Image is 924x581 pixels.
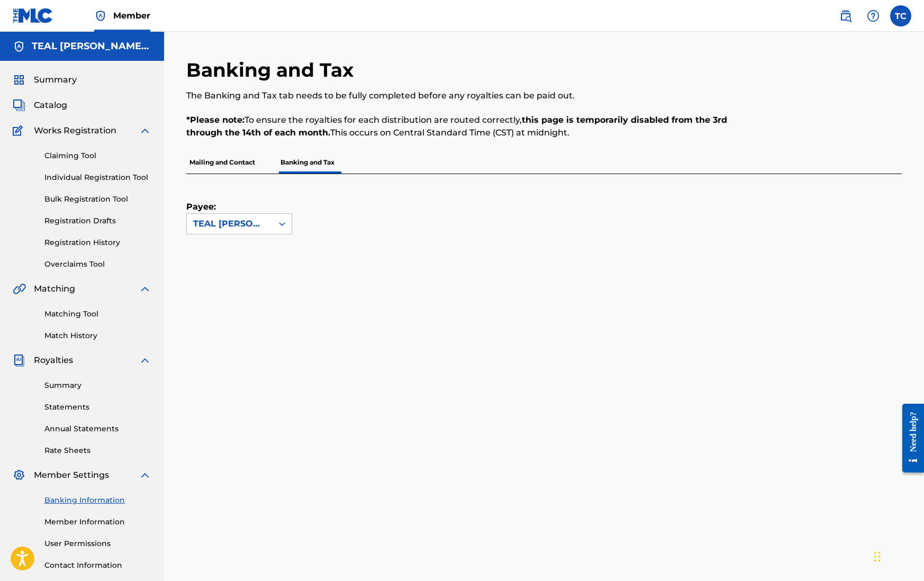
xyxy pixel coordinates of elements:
[44,172,151,183] a: Individual Registration Tool
[44,445,151,456] a: Rate Sheets
[186,151,258,174] p: Mailing and Contact
[186,114,737,139] p: To ensure the royalties for each distribution are routed correctly, This occurs on Central Standa...
[44,150,151,161] a: Claiming Tool
[13,354,25,367] img: Royalties
[44,308,151,320] a: Matching Tool
[867,10,880,22] img: help
[13,74,25,86] img: Summary
[44,194,151,205] a: Bulk Registration Tool
[863,5,884,26] div: Help
[44,560,151,571] a: Contact Information
[13,74,77,86] a: SummarySummary
[139,283,151,295] img: expand
[34,99,67,112] span: Catalog
[44,330,151,341] a: Match History
[44,380,151,391] a: Summary
[34,469,109,482] span: Member Settings
[44,538,151,549] a: User Permissions
[113,10,150,22] span: Member
[139,124,151,137] img: expand
[44,402,151,413] a: Statements
[44,423,151,434] a: Annual Statements
[894,395,924,482] iframe: Resource Center
[835,5,856,26] a: Public Search
[34,74,77,86] span: Summary
[34,124,116,137] span: Works Registration
[186,201,239,213] label: Payee:
[34,354,73,367] span: Royalties
[139,354,151,367] img: expand
[277,151,338,174] p: Banking and Tax
[193,217,266,230] div: TEAL [PERSON_NAME] MUSIC
[44,259,151,270] a: Overclaims Tool
[186,115,244,125] strong: *Please note:
[871,530,924,581] iframe: Chat Widget
[13,124,26,137] img: Works Registration
[139,469,151,482] img: expand
[13,283,26,295] img: Matching
[44,237,151,248] a: Registration History
[44,495,151,506] a: Banking Information
[13,8,53,23] img: MLC Logo
[13,469,25,482] img: Member Settings
[186,58,359,82] h2: Banking and Tax
[13,40,25,53] img: Accounts
[44,516,151,528] a: Member Information
[13,99,67,112] a: CatalogCatalog
[34,283,75,295] span: Matching
[13,99,25,112] img: Catalog
[94,10,107,22] img: Top Rightsholder
[186,269,876,375] iframe: Tipalti Iframe
[839,10,852,22] img: search
[186,89,737,102] p: The Banking and Tax tab needs to be fully completed before any royalties can be paid out.
[44,215,151,226] a: Registration Drafts
[32,40,151,52] h5: TEAL COLLINS MUSIC
[890,5,911,26] div: User Menu
[874,541,881,573] div: Drag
